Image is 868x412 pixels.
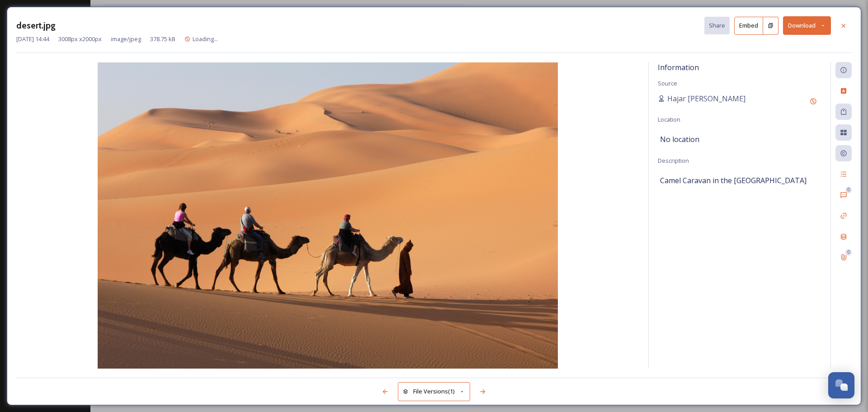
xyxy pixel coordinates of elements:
[734,17,763,35] button: Embed
[193,35,218,43] span: Loading...
[704,17,730,34] button: Share
[845,249,852,256] div: 0
[845,187,852,193] div: 0
[398,382,470,401] button: File Versions(1)
[783,16,831,35] button: Download
[658,62,699,72] span: Information
[828,372,854,398] button: Open Chat
[660,175,807,186] span: Camel Caravan in the [GEOGRAPHIC_DATA]
[111,35,141,43] span: image/jpeg
[16,19,56,32] h3: desert.jpg
[658,156,689,165] span: Description
[660,134,699,145] span: No location
[16,35,49,43] span: [DATE] 14:44
[150,35,175,43] span: 378.75 kB
[16,62,639,369] img: F04B923E-9BBC-41B6-860E606F83328594.jpg
[58,35,102,43] span: 3008 px x 2000 px
[658,79,677,87] span: Source
[658,115,680,123] span: Location
[667,93,745,104] span: Hajar [PERSON_NAME]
